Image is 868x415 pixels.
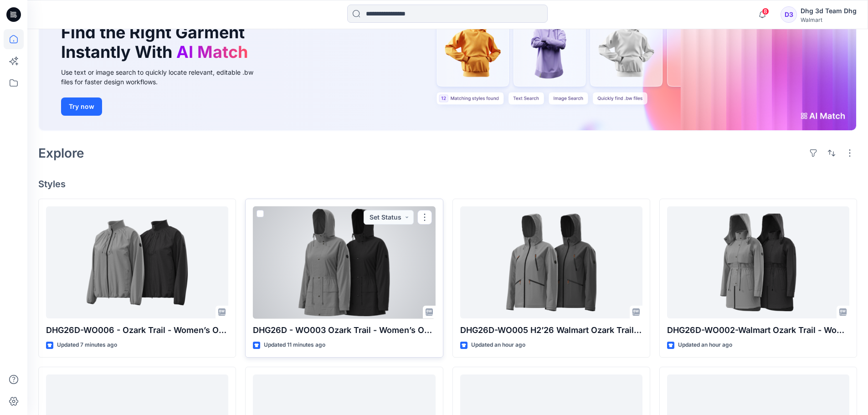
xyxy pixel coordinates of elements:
a: DHG26D-WO005 H2’26 Walmart Ozark Trail - Women’s Outerwear - Best Shell Jacket, Opt.2 [460,206,642,319]
a: DHG26D - WO003 Ozark Trail - Women’s Outerwear - OPP Oversized Parka [253,206,435,319]
p: DHG26D-WO006 - Ozark Trail - Women’s Outerwear - Better Lightweight Windbreaker [46,324,228,337]
p: Updated an hour ago [678,340,732,350]
div: Use text or image search to quickly locate relevant, editable .bw files for faster design workflows. [61,67,266,87]
button: Try now [61,97,102,116]
span: AI Match [176,42,248,62]
h4: Styles [38,179,857,190]
span: 8 [762,8,769,15]
div: D3 [781,6,797,23]
p: Updated an hour ago [471,340,525,350]
div: Dhg 3d Team Dhg [801,5,857,16]
p: Updated 7 minutes ago [57,340,117,350]
p: Updated 11 minutes ago [264,340,325,350]
a: DHG26D-WO002-Walmart Ozark Trail - Women’s Outerwear - Best Long Rain Jacket, Opt. 1 [667,206,849,319]
h2: Explore [38,146,84,160]
p: DHG26D - WO003 Ozark Trail - Women’s Outerwear - OPP Oversized Parka [253,324,435,337]
p: DHG26D-WO005 H2’26 Walmart Ozark Trail - Women’s Outerwear - Best Shell Jacket, Opt.2 [460,324,642,337]
h1: Find the Right Garment Instantly With [61,23,252,62]
p: DHG26D-WO002-Walmart Ozark Trail - Women’s Outerwear - Best Long Rain Jacket, Opt. 1 [667,324,849,337]
a: DHG26D-WO006 - Ozark Trail - Women’s Outerwear - Better Lightweight Windbreaker [46,206,228,319]
div: Walmart [801,16,857,23]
